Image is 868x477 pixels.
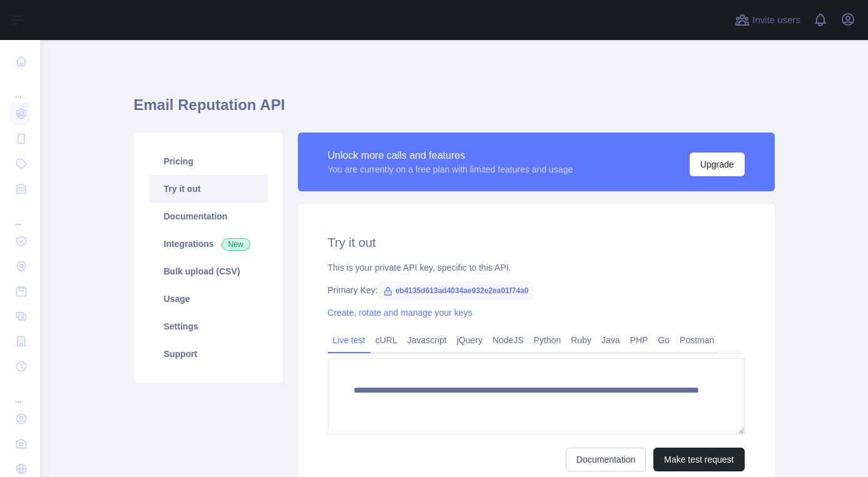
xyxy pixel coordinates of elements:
a: Javascript [402,330,452,350]
a: cURL [370,330,402,350]
h2: Try it out [328,234,745,251]
a: Support [149,340,268,368]
span: Invite users [752,13,800,28]
span: eb4135d613ad4034ae932e2ea01f74a0 [378,281,534,300]
div: Unlock more calls and features [328,148,573,163]
a: Java [596,330,625,350]
a: Live test [328,330,370,350]
span: New [222,238,250,251]
div: ... [10,380,30,405]
div: You are currently on a free plan with limited features and usage [328,163,573,176]
a: Documentation [149,203,268,230]
button: Upgrade [690,153,745,176]
button: Make test request [653,448,744,471]
a: Documentation [566,448,646,471]
div: ... [10,203,30,228]
a: Postman [675,330,719,350]
a: Usage [149,285,268,313]
button: Invite users [732,10,803,30]
a: jQuery [452,330,488,350]
h1: Email Reputation API [134,95,775,125]
a: PHP [625,330,653,350]
a: Integrations New [149,230,268,258]
a: Bulk upload (CSV) [149,258,268,285]
div: This is your private API key, specific to this API. [328,261,745,274]
a: Settings [149,313,268,340]
a: Go [653,330,675,350]
a: Ruby [566,330,596,350]
a: Create, rotate and manage your keys [328,308,472,318]
div: Primary Key: [328,284,745,296]
div: ... [10,75,30,100]
a: Pricing [149,148,268,175]
a: Python [529,330,566,350]
a: NodeJS [488,330,529,350]
a: Try it out [149,175,268,203]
